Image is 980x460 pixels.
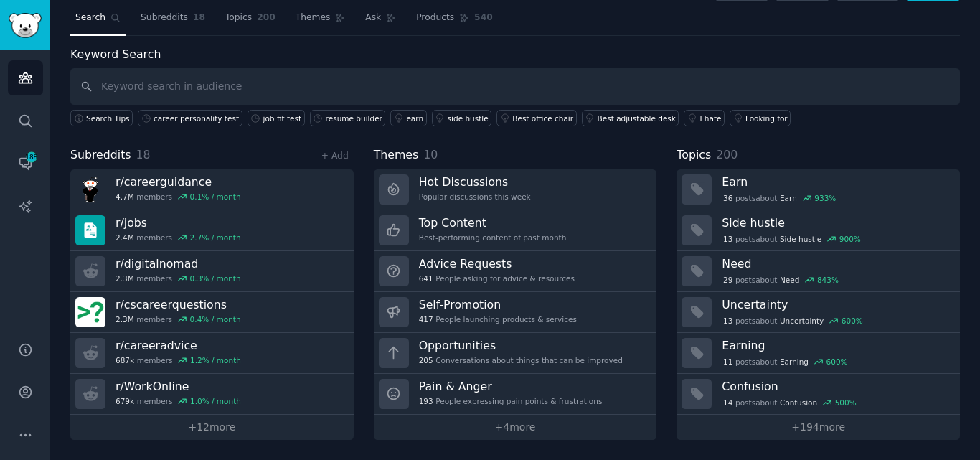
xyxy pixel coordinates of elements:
span: Earning [780,357,809,367]
button: Search Tips [70,110,133,126]
div: post s about [722,314,864,327]
span: 2.3M [116,314,134,324]
a: job fit test [248,110,305,126]
span: 18 [193,11,205,24]
span: 36 [723,193,732,203]
div: 600 % [842,316,863,326]
div: resume builder [326,113,382,123]
span: Confusion [780,398,817,408]
div: 843 % [817,275,839,285]
a: Themes [291,6,351,36]
a: Opportunities205Conversations about things that can be improved [374,333,657,374]
a: r/digitalnomad2.3Mmembers0.3% / month [70,251,354,292]
h3: Opportunities [419,338,623,353]
div: post s about [722,233,862,245]
span: 200 [716,148,738,161]
a: resume builder [310,110,386,126]
label: Keyword Search [70,47,161,61]
span: Side hustle [780,234,821,244]
div: 0.3 % / month [190,273,241,283]
a: I hate [684,110,725,126]
a: Topics200 [220,6,281,36]
a: Self-Promotion417People launching products & services [374,292,657,333]
a: Ask [360,6,401,36]
span: 641 [419,273,433,283]
span: 14 [723,398,732,408]
span: 417 [419,314,433,324]
a: Earn36postsaboutEarn933% [677,169,960,210]
h3: Confusion [722,379,950,394]
div: 900 % [839,234,861,244]
h3: r/ careerguidance [116,174,241,189]
h3: Earning [722,338,950,353]
a: Advice Requests641People asking for advice & resources [374,251,657,292]
a: Best office chair [496,110,576,126]
h3: Self-Promotion [419,297,577,312]
a: Side hustle13postsaboutSide hustle900% [677,210,960,251]
h3: r/ digitalnomad [116,256,241,271]
div: Best office chair [512,113,573,123]
div: I hate [699,113,721,123]
div: members [116,355,241,365]
div: 1.0 % / month [190,396,241,406]
span: Topics [677,146,711,164]
span: 4.7M [116,192,134,202]
span: 29 [723,275,732,285]
a: Earning11postsaboutEarning600% [677,333,960,374]
div: Popular discussions this week [419,192,531,202]
a: Subreddits18 [136,6,210,36]
span: Earn [780,193,797,203]
div: Best-performing content of past month [419,233,567,243]
span: Uncertainty [780,316,824,326]
div: Looking for [745,113,788,123]
span: 679k [116,396,134,406]
span: Themes [374,146,419,164]
div: 600 % [826,357,848,367]
h3: Top Content [419,215,567,230]
div: People asking for advice & resources [419,273,575,283]
div: People expressing pain points & frustrations [419,396,603,406]
h3: Hot Discussions [419,174,531,189]
a: +12more [70,415,354,440]
div: members [116,192,241,202]
span: 188 [25,152,38,162]
div: 0.4 % / month [190,314,241,324]
span: Products [416,11,454,24]
a: Need29postsaboutNeed843% [677,251,960,292]
h3: r/ WorkOnline [116,379,241,394]
img: jobs [75,215,105,245]
a: Top ContentBest-performing content of past month [374,210,657,251]
h3: r/ cscareerquestions [116,297,241,312]
span: Search Tips [86,113,130,123]
div: 0.1 % / month [190,192,241,202]
a: Uncertainty13postsaboutUncertainty600% [677,292,960,333]
span: 193 [419,396,433,406]
a: Looking for [730,110,791,126]
span: 540 [474,11,493,24]
a: r/jobs2.4Mmembers2.7% / month [70,210,354,251]
span: 10 [423,148,438,161]
a: 188 [8,146,43,181]
span: Subreddits [141,11,188,24]
a: Products540 [411,6,497,36]
div: Conversations about things that can be improved [419,355,623,365]
div: members [116,273,241,283]
span: 11 [723,357,732,367]
span: Search [75,11,105,24]
a: +194more [677,415,960,440]
div: post s about [722,273,839,286]
img: careerguidance [75,174,105,205]
div: Best adjustable desk [598,113,676,123]
a: r/WorkOnline679kmembers1.0% / month [70,374,354,415]
h3: Earn [722,174,950,189]
a: career personality test [138,110,242,126]
a: + Add [321,151,349,161]
h3: r/ careeradvice [116,338,241,353]
span: 687k [116,355,134,365]
span: 2.4M [116,233,134,243]
div: members [116,314,241,324]
a: r/cscareerquestions2.3Mmembers0.4% / month [70,292,354,333]
input: Keyword search in audience [70,68,960,105]
img: cscareerquestions [75,297,105,327]
h3: Advice Requests [419,256,575,271]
